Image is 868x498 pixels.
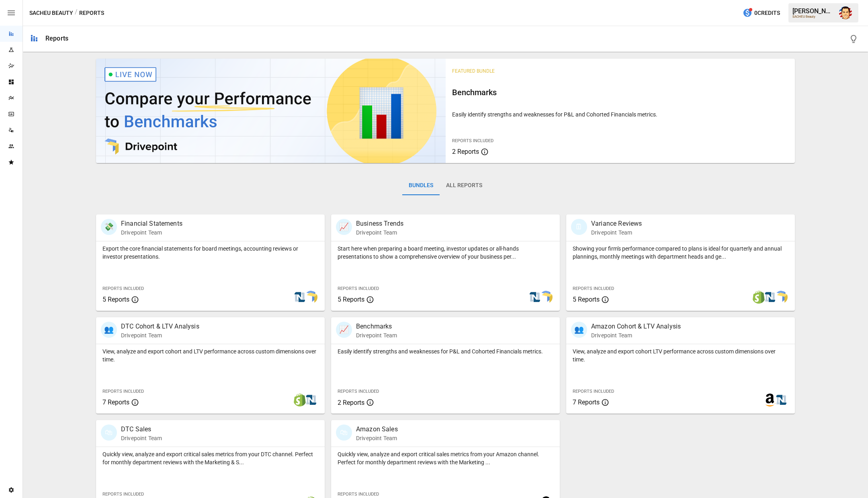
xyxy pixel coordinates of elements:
img: smart model [775,291,788,304]
img: netsuite [293,291,306,304]
p: Easily identify strengths and weaknesses for P&L and Cohorted Financials metrics. [338,347,553,355]
p: Drivepoint Team [591,331,681,339]
p: Easily identify strengths and weaknesses for P&L and Cohorted Financials metrics. [452,110,789,118]
h6: Benchmarks [452,86,789,99]
img: netsuite [775,394,788,406]
p: Quickly view, analyze and export critical sales metrics from your Amazon channel. Perfect for mon... [338,450,553,466]
p: Drivepoint Team [591,229,642,237]
span: 5 Reports [573,296,600,303]
div: 🛍 [336,425,352,441]
p: Business Trends [356,219,403,229]
span: 5 Reports [102,296,129,303]
button: Austin Gardner-Smith [834,2,857,24]
div: SACHEU Beauty [792,15,834,18]
p: Drivepoint Team [121,229,182,237]
button: All Reports [440,176,489,195]
img: Austin Gardner-Smith [839,6,852,19]
img: video thumbnail [96,59,446,163]
p: Drivepoint Team [356,229,403,237]
p: Showing your firm's performance compared to plans is ideal for quarterly and annual plannings, mo... [573,245,788,261]
div: 💸 [101,219,117,235]
span: 2 Reports [338,399,364,406]
span: Reports Included [338,286,379,291]
p: Amazon Sales [356,425,398,434]
span: 5 Reports [338,296,364,303]
div: [PERSON_NAME] [792,7,834,15]
p: Export the core financial statements for board meetings, accounting reviews or investor presentat... [102,245,318,261]
p: Start here when preparing a board meeting, investor updates or all-hands presentations to show a ... [338,245,553,261]
p: Variance Reviews [591,219,642,229]
span: 7 Reports [102,398,129,406]
p: View, analyze and export cohort LTV performance across custom dimensions over time. [573,347,788,363]
img: shopify [293,394,306,406]
div: 👥 [571,322,587,338]
div: 🗓 [571,219,587,235]
span: Reports Included [573,389,614,394]
p: Drivepoint Team [121,331,199,339]
span: 0 Credits [754,8,780,18]
img: netsuite [528,291,541,304]
img: netsuite [764,291,776,304]
p: Benchmarks [356,322,397,331]
button: SACHEU Beauty [29,8,73,18]
p: Quickly view, analyze and export critical sales metrics from your DTC channel. Perfect for monthl... [102,450,318,466]
span: 7 Reports [573,398,600,406]
img: netsuite [305,394,317,406]
p: Drivepoint Team [356,331,397,339]
p: Amazon Cohort & LTV Analysis [591,322,681,331]
img: smart model [540,291,553,304]
span: 2 Reports [452,148,479,155]
img: smart model [305,291,317,304]
span: Featured Bundle [452,68,495,74]
div: 🛍 [101,425,117,441]
img: shopify [752,291,765,304]
span: Reports Included [102,286,144,291]
p: Drivepoint Team [356,434,398,442]
div: Reports [45,35,68,42]
p: DTC Sales [121,425,162,434]
span: Reports Included [452,138,493,143]
span: Reports Included [102,492,144,497]
span: Reports Included [102,389,144,394]
span: Reports Included [338,492,379,497]
p: View, analyze and export cohort and LTV performance across custom dimensions over time. [102,347,318,363]
button: 0Credits [739,6,783,20]
button: Bundles [402,176,440,195]
img: amazon [764,394,776,406]
div: 📈 [336,219,352,235]
p: Drivepoint Team [121,434,162,442]
div: 📈 [336,322,352,338]
div: / [75,8,78,18]
div: 👥 [101,322,117,338]
span: Reports Included [338,389,379,394]
p: DTC Cohort & LTV Analysis [121,322,199,331]
span: Reports Included [573,286,614,291]
p: Financial Statements [121,219,182,229]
